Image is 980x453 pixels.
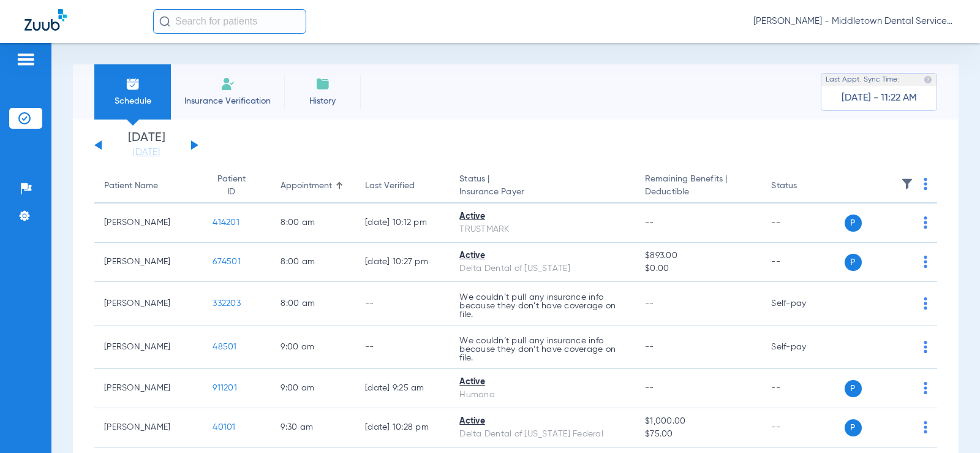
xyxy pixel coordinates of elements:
img: group-dot-blue.svg [924,341,927,353]
p: We couldn’t pull any insurance info because they don’t have coverage on file. [459,337,625,362]
div: Delta Dental of [US_STATE] Federal [459,428,625,441]
span: P [845,419,862,436]
span: Schedule [104,95,162,107]
img: group-dot-blue.svg [924,421,927,433]
span: P [845,215,862,232]
td: -- [355,325,450,369]
div: Active [459,415,625,428]
div: Humana [459,389,625,402]
span: Insurance Verification [180,95,275,107]
span: P [845,380,862,397]
span: 911201 [213,384,237,392]
div: Patient ID [213,173,250,199]
div: Delta Dental of [US_STATE] [459,262,625,275]
span: Insurance Payer [459,186,625,199]
td: 8:00 AM [271,282,355,325]
img: Schedule [126,77,140,91]
span: 674501 [213,257,241,266]
span: 332203 [213,299,241,308]
div: Appointment [281,180,345,192]
span: -- [645,218,654,227]
td: 8:00 AM [271,204,355,243]
td: [DATE] 10:28 PM [355,408,450,447]
div: Active [459,210,625,223]
td: 9:00 AM [271,369,355,408]
img: Zuub Logo [24,9,67,31]
li: [DATE] [110,132,183,159]
td: [PERSON_NAME] [94,243,203,282]
div: Patient ID [213,173,261,199]
td: Self-pay [761,325,844,369]
td: 8:00 AM [271,243,355,282]
td: [DATE] 10:27 PM [355,243,450,282]
span: $75.00 [645,428,752,441]
span: Deductible [645,186,752,199]
span: P [845,254,862,271]
span: 48501 [213,343,236,351]
td: 9:30 AM [271,408,355,447]
div: Patient Name [104,180,193,192]
span: [PERSON_NAME] - Middletown Dental Services [753,15,956,28]
span: Last Appt. Sync Time: [826,74,899,86]
td: Self-pay [761,282,844,325]
div: Patient Name [104,180,158,192]
th: Remaining Benefits | [635,169,761,204]
td: -- [761,243,844,282]
span: History [293,95,352,107]
span: [DATE] - 11:22 AM [842,92,917,104]
td: 9:00 AM [271,325,355,369]
img: Search Icon [159,16,170,27]
td: [PERSON_NAME] [94,408,203,447]
td: -- [761,204,844,243]
span: -- [645,384,654,392]
p: We couldn’t pull any insurance info because they don’t have coverage on file. [459,293,625,319]
td: [PERSON_NAME] [94,282,203,325]
td: [PERSON_NAME] [94,204,203,243]
td: [PERSON_NAME] [94,325,203,369]
img: group-dot-blue.svg [924,178,927,190]
div: TRUSTMARK [459,223,625,236]
img: hamburger-icon [16,52,36,67]
td: -- [761,369,844,408]
th: Status | [450,169,635,204]
td: -- [761,408,844,447]
img: filter.svg [901,178,913,190]
div: Active [459,376,625,389]
td: [PERSON_NAME] [94,369,203,408]
td: [DATE] 10:12 PM [355,204,450,243]
th: Status [761,169,844,204]
img: History [315,77,330,91]
span: 40101 [213,423,235,432]
div: Last Verified [365,180,415,192]
img: group-dot-blue.svg [924,256,927,268]
img: group-dot-blue.svg [924,382,927,394]
input: Search for patients [153,9,306,34]
span: $893.00 [645,249,752,262]
div: Last Verified [365,180,440,192]
span: $1,000.00 [645,415,752,428]
div: Appointment [281,180,332,192]
a: [DATE] [110,147,183,159]
img: group-dot-blue.svg [924,297,927,310]
td: [DATE] 9:25 AM [355,369,450,408]
img: Manual Insurance Verification [221,77,235,91]
img: last sync help info [924,75,932,84]
span: -- [645,343,654,351]
div: Active [459,249,625,262]
span: -- [645,299,654,308]
span: 414201 [213,218,239,227]
span: $0.00 [645,262,752,275]
td: -- [355,282,450,325]
img: group-dot-blue.svg [924,216,927,229]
